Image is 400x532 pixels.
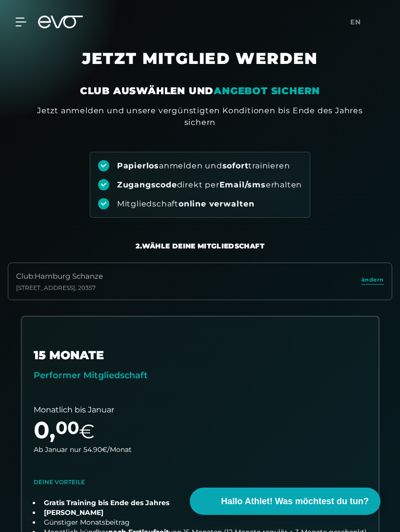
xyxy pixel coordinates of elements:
[179,199,255,208] strong: online verwalten
[350,18,361,26] span: en
[117,161,290,171] div: anmelden und trainieren
[361,276,384,284] span: ändern
[117,161,159,170] strong: Papierlos
[361,276,384,287] a: ändern
[16,271,103,282] div: Club : Hamburg Schanze
[34,105,366,128] div: Jetzt anmelden und unsere vergünstigten Konditionen bis Ende des Jahres sichern
[222,161,249,170] strong: sofort
[190,488,380,515] button: Hallo Athlet! Was möchtest du tun?
[117,180,177,189] strong: Zugangscode
[214,85,320,97] em: ANGEBOT SICHERN
[117,199,255,209] div: Mitgliedschaft
[350,17,367,28] a: en
[221,495,369,508] span: Hallo Athlet! Was möchtest du tun?
[136,241,264,251] div: 2. Wähle deine Mitgliedschaft
[34,49,366,84] h1: JETZT MITGLIED WERDEN
[16,284,103,292] div: [STREET_ADDRESS] , 20357
[80,84,320,98] div: CLUB AUSWÄHLEN UND
[220,180,266,189] strong: Email/sms
[117,180,302,190] div: direkt per erhalten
